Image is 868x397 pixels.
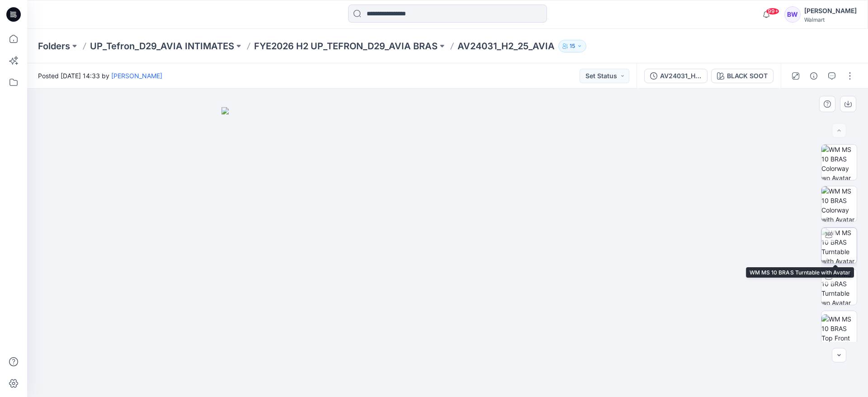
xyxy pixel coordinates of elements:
[821,186,857,222] img: WM MS 10 BRAS Colorway with Avatar
[766,8,779,15] span: 99+
[111,72,162,80] a: [PERSON_NAME]
[807,69,821,83] button: Details
[804,16,857,23] div: Walmart
[458,40,555,52] p: AV24031_H2_25_AVIA
[660,71,702,81] div: AV24031_H2_25_AVIA
[727,71,768,81] div: BLACK SOOT
[222,107,674,397] img: eyJhbGciOiJIUzI1NiIsImtpZCI6IjAiLCJzbHQiOiJzZXMiLCJ0eXAiOiJKV1QifQ.eyJkYXRhIjp7InR5cGUiOiJzdG9yYW...
[558,40,586,52] button: 15
[570,41,575,51] p: 15
[821,314,857,343] img: WM MS 10 BRAS Top Front
[90,40,234,52] a: UP_Tefron_D29_AVIA INTIMATES
[821,228,857,263] img: WM MS 10 BRAS Turntable with Avatar
[38,71,162,80] span: Posted [DATE] 14:33 by
[821,145,857,180] img: WM MS 10 BRAS Colorway wo Avatar
[804,5,857,16] div: [PERSON_NAME]
[711,69,774,83] button: BLACK SOOT
[38,40,70,52] a: Folders
[254,40,438,52] a: FYE2026 H2 UP_TEFRON_D29_AVIA BRAS
[644,69,708,83] button: AV24031_H2_25_AVIA
[784,6,801,23] div: BW
[821,269,857,305] img: WM MS 10 BRAS Turntable wo Avatar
